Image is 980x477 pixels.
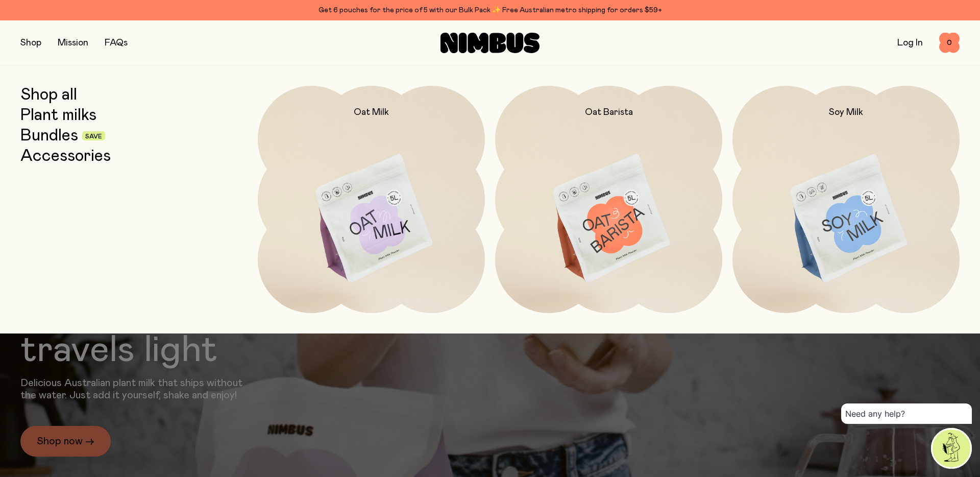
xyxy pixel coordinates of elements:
img: agent [933,430,970,467]
a: Soy Milk [732,86,960,313]
h2: Oat Milk [354,106,389,118]
span: Save [85,133,102,139]
a: Bundles [20,127,78,145]
div: Need any help? [841,403,972,424]
a: Oat Barista [495,86,722,313]
h2: Oat Barista [585,106,633,118]
a: Log In [897,38,923,47]
a: Plant milks [20,106,96,125]
a: Oat Milk [258,86,485,313]
button: 0 [939,33,960,53]
a: FAQs [105,38,128,47]
a: Shop all [20,86,77,104]
h2: Soy Milk [829,106,863,118]
a: Accessories [20,147,111,165]
div: Get 6 pouches for the price of 5 with our Bulk Pack ✨ Free Australian metro shipping for orders $59+ [20,4,960,16]
a: Mission [58,38,88,47]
